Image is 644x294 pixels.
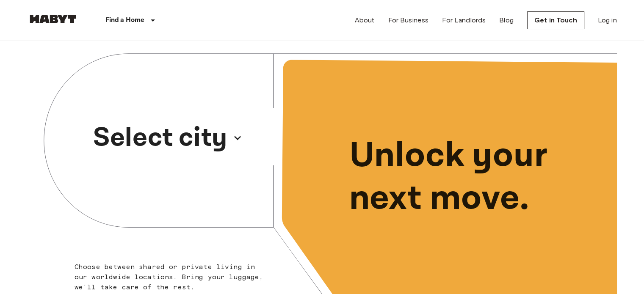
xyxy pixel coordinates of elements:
a: Log in [598,15,617,25]
p: Find a Home [105,15,145,25]
p: Select city [93,118,227,158]
p: Choose between shared or private living in our worldwide locations. Bring your luggage, we'll tak... [75,262,269,292]
p: Unlock your next move. [349,135,603,220]
button: Select city [90,115,246,161]
img: Habyt [28,15,78,23]
a: About [355,15,375,25]
a: For Landlords [442,15,486,25]
a: For Business [388,15,428,25]
a: Blog [499,15,514,25]
a: Get in Touch [527,11,584,29]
